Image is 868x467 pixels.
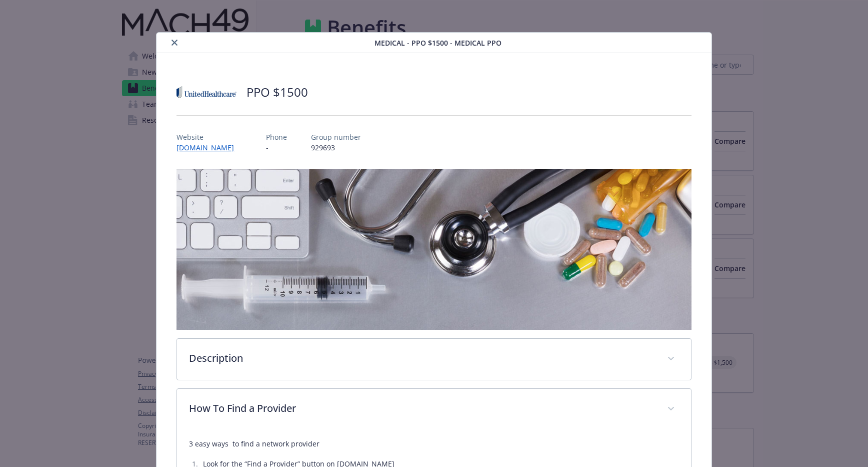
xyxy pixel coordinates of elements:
button: close [168,37,180,49]
img: United Healthcare Insurance Company [176,77,236,107]
div: Description [177,339,690,380]
p: Description [189,351,654,366]
h2: PPO $1500 [246,84,308,101]
a: [DOMAIN_NAME] [176,143,242,152]
p: 929693 [311,142,361,153]
img: banner [176,169,691,330]
p: 3 easy ways to find a network provider [189,438,678,450]
div: How To Find a Provider [177,389,690,430]
p: How To Find a Provider [189,401,654,416]
span: Medical - PPO $1500 - Medical PPO [374,38,501,48]
p: Group number [311,132,361,142]
p: - [266,142,287,153]
p: Website [176,132,242,142]
p: Phone [266,132,287,142]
